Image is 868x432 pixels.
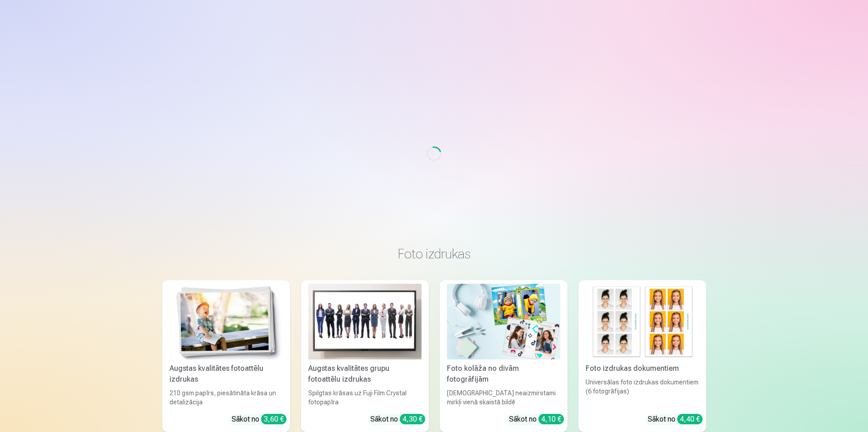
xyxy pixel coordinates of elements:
div: 3,60 € [261,414,286,424]
div: Sākot no [509,414,564,425]
img: Foto kolāža no divām fotogrāfijām [447,284,560,359]
a: Augstas kvalitātes fotoattēlu izdrukasAugstas kvalitātes fotoattēlu izdrukas210 gsm papīrs, piesā... [162,280,290,432]
img: Augstas kvalitātes fotoattēlu izdrukas [170,284,283,359]
div: 4,40 € [677,414,703,424]
div: Augstas kvalitātes grupu fotoattēlu izdrukas [305,363,425,385]
div: Sākot no [370,414,425,425]
div: Foto izdrukas dokumentiem [582,363,703,374]
div: 210 gsm papīrs, piesātināta krāsa un detalizācija [166,388,286,407]
img: Foto izdrukas dokumentiem [586,284,699,359]
div: [DEMOGRAPHIC_DATA] neaizmirstami mirkļi vienā skaistā bildē [443,388,564,407]
div: Foto kolāža no divām fotogrāfijām [443,363,564,385]
a: Foto kolāža no divām fotogrāfijāmFoto kolāža no divām fotogrāfijām[DEMOGRAPHIC_DATA] neaizmirstam... [440,280,567,432]
div: Augstas kvalitātes fotoattēlu izdrukas [166,363,286,385]
div: Universālas foto izdrukas dokumentiem (6 fotogrāfijas) [582,378,703,407]
h3: Foto izdrukas [170,246,699,262]
div: 4,30 € [400,414,425,424]
a: Augstas kvalitātes grupu fotoattēlu izdrukasAugstas kvalitātes grupu fotoattēlu izdrukasSpilgtas ... [301,280,429,432]
a: Foto izdrukas dokumentiemFoto izdrukas dokumentiemUniversālas foto izdrukas dokumentiem (6 fotogr... [578,280,706,432]
div: 4,10 € [538,414,564,424]
img: Augstas kvalitātes grupu fotoattēlu izdrukas [308,284,422,359]
div: Sākot no [232,414,286,425]
div: Spilgtas krāsas uz Fuji Film Crystal fotopapīra [305,388,425,407]
div: Sākot no [648,414,703,425]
